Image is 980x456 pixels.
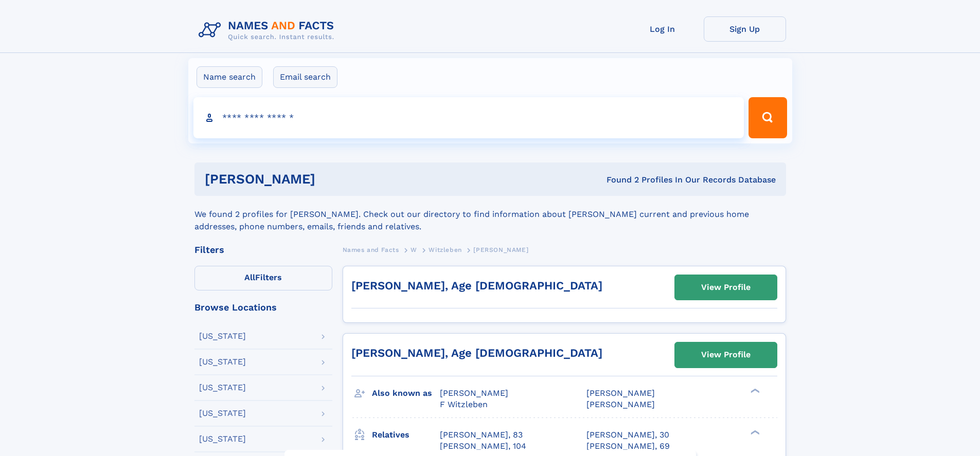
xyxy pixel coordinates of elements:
div: [US_STATE] [199,358,246,366]
h1: [PERSON_NAME] [205,173,461,186]
div: [US_STATE] [199,409,246,417]
div: View Profile [701,343,751,367]
div: Filters [194,245,332,254]
a: View Profile [675,342,777,367]
div: Browse Locations [194,303,332,312]
img: Logo Names and Facts [194,16,343,44]
div: [US_STATE] [199,332,246,340]
a: W [411,243,417,256]
label: Filters [194,266,332,290]
a: Log In [621,16,704,42]
a: [PERSON_NAME], 104 [440,441,526,452]
div: [US_STATE] [199,435,246,443]
a: [PERSON_NAME], Age [DEMOGRAPHIC_DATA] [351,279,602,292]
div: Found 2 Profiles In Our Records Database [461,174,776,186]
span: Witzleben [429,246,461,253]
a: Names and Facts [343,243,399,256]
button: Search Button [749,97,787,138]
label: Name search [197,66,262,88]
span: [PERSON_NAME] [440,388,508,398]
h3: Relatives [372,426,440,444]
span: W [411,246,417,253]
label: Email search [273,66,337,88]
div: View Profile [701,276,751,299]
a: [PERSON_NAME], Age [DEMOGRAPHIC_DATA] [351,346,602,359]
a: [PERSON_NAME], 69 [586,441,670,452]
div: ❯ [748,387,760,394]
div: We found 2 profiles for [PERSON_NAME]. Check out our directory to find information about [PERSON_... [194,196,786,233]
a: [PERSON_NAME], 83 [440,429,523,441]
span: [PERSON_NAME] [473,246,528,253]
a: Witzleben [429,243,461,256]
a: [PERSON_NAME], 30 [586,429,669,441]
span: [PERSON_NAME] [586,388,655,398]
h3: Also known as [372,385,440,402]
a: View Profile [675,275,777,300]
div: [US_STATE] [199,384,246,392]
span: F Witzleben [440,399,488,409]
span: [PERSON_NAME] [586,399,655,409]
div: ❯ [748,429,760,435]
a: Sign Up [704,16,786,42]
input: search input [193,97,744,138]
span: All [244,272,255,282]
